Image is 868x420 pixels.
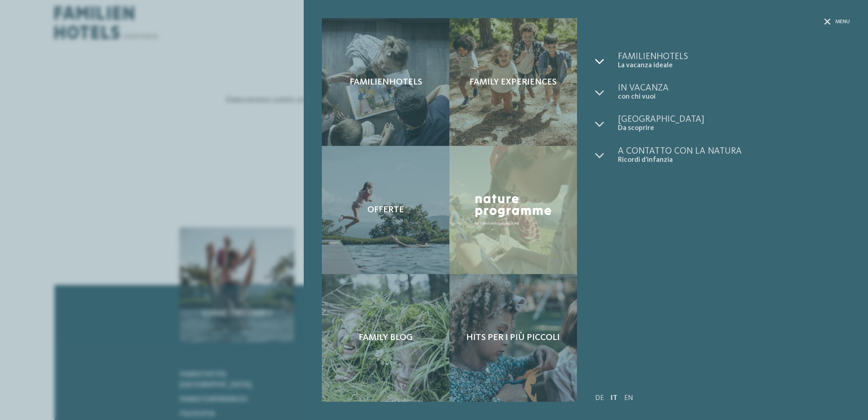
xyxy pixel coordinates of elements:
[624,395,633,402] a: EN
[618,115,850,124] span: [GEOGRAPHIC_DATA]
[466,332,560,343] span: Hits per i più piccoli
[595,395,604,402] a: DE
[322,274,449,402] a: Richiesta Family Blog
[611,395,617,402] a: IT
[618,84,850,101] a: In vacanza con chi vuoi
[367,205,404,215] span: Offerte
[618,93,850,101] span: con chi vuoi
[472,191,554,229] img: Nature Programme
[618,52,850,70] a: Familienhotels La vacanza ideale
[449,18,577,146] a: Richiesta Family experiences
[449,274,577,402] a: Richiesta Hits per i più piccoli
[618,61,850,70] span: La vacanza ideale
[322,146,449,274] a: Richiesta Offerte
[469,77,557,88] span: Family experiences
[322,18,449,146] a: Richiesta Familienhotels
[618,147,850,165] a: A contatto con la natura Ricordi d’infanzia
[449,146,577,274] a: Richiesta Nature Programme
[618,147,850,156] span: A contatto con la natura
[835,18,850,26] span: Menu
[350,77,422,88] span: Familienhotels
[618,52,850,61] span: Familienhotels
[618,84,850,93] span: In vacanza
[359,332,413,343] span: Family Blog
[618,124,850,133] span: Da scoprire
[618,156,850,165] span: Ricordi d’infanzia
[618,115,850,133] a: [GEOGRAPHIC_DATA] Da scoprire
